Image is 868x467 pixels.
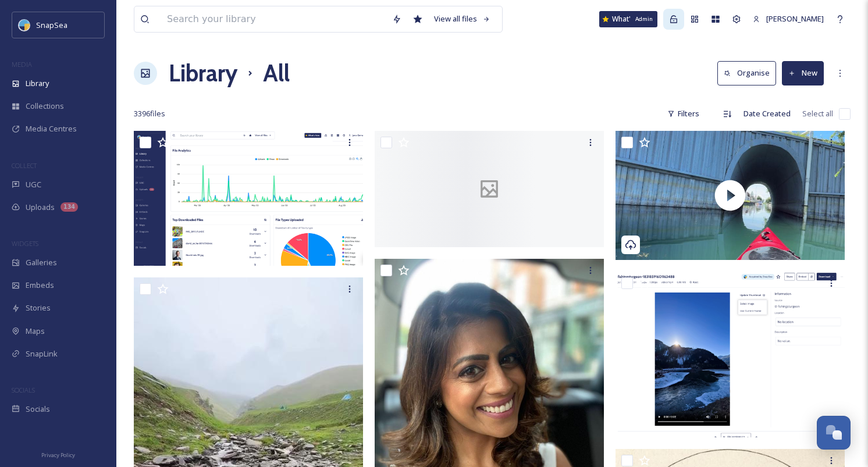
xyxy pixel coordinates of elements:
span: UGC [26,179,41,190]
span: Uploads [26,202,55,213]
div: 134 [61,202,78,212]
div: Filters [661,102,705,125]
img: Screenshot 2025-08-22 at 15.19.27.png [616,272,845,437]
button: New [782,61,824,85]
span: [PERSON_NAME] [766,13,824,24]
a: Privacy Policy [41,447,75,461]
img: thumbnail [616,131,845,260]
a: View all files [428,8,496,30]
span: 3396 file s [134,108,165,119]
span: Stories [26,302,51,313]
span: COLLECT [12,161,37,170]
span: Galleries [26,257,57,268]
input: Search your library [161,6,386,32]
span: SOCIALS [12,386,35,394]
span: Select all [802,108,833,119]
h1: All [263,56,290,91]
a: Library [169,56,237,91]
div: Date Created [738,102,796,125]
span: Media Centres [26,123,77,134]
span: SnapSea [36,20,67,30]
a: [PERSON_NAME] [747,8,830,30]
img: snapsea-logo.png [19,19,30,31]
a: Admin [663,9,684,30]
span: Privacy Policy [41,451,75,459]
span: SnapLink [26,348,58,359]
a: Organise [717,61,782,85]
div: Admin [631,13,657,26]
img: Screenshot 2025-08-29 at 22.57.24.png [134,131,363,265]
a: What's New [599,11,657,27]
button: Organise [717,61,776,85]
span: Embeds [26,280,54,291]
button: Open Chat [817,416,851,450]
span: WIDGETS [12,239,38,248]
span: Collections [26,101,64,112]
span: Socials [26,404,50,415]
span: Maps [26,326,45,337]
span: MEDIA [12,60,32,69]
span: Library [26,78,49,89]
